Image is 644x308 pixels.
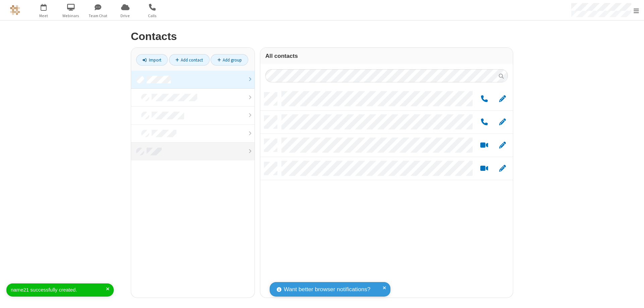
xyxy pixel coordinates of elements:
[478,141,491,150] button: Start a video meeting
[211,54,248,66] a: Add group
[113,13,138,19] span: Drive
[496,164,509,173] button: Edit
[478,164,491,173] button: Start a video meeting
[58,13,84,19] span: Webinars
[136,54,168,66] a: Import
[496,95,509,103] button: Edit
[31,13,56,19] span: Meet
[496,118,509,126] button: Edit
[478,95,491,103] button: Call by phone
[140,13,165,19] span: Calls
[10,5,20,15] img: QA Selenium DO NOT DELETE OR CHANGE
[86,13,111,19] span: Team Chat
[169,54,210,66] a: Add contact
[131,31,513,42] h2: Contacts
[478,118,491,126] button: Call by phone
[265,53,508,59] h3: All contacts
[260,87,513,298] div: grid
[11,286,106,294] div: name21 successfully created.
[284,285,370,294] span: Want better browser notifications?
[496,141,509,150] button: Edit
